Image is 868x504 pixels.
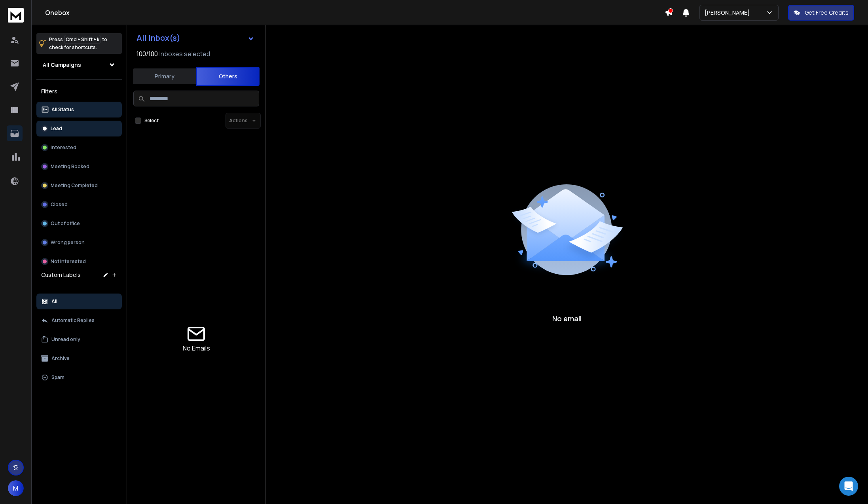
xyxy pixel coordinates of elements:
p: Lead [51,125,62,132]
button: Unread only [36,332,122,347]
button: Meeting Booked [36,159,122,174]
h3: Custom Labels [41,271,81,279]
button: All Inbox(s) [130,30,261,46]
button: Automatic Replies [36,313,122,328]
button: Closed [36,197,122,212]
button: Meeting Completed [36,178,122,193]
h1: Onebox [45,8,665,17]
div: Open Intercom Messenger [839,477,858,496]
button: All Campaigns [36,57,122,73]
p: Automatic Replies [51,317,95,324]
p: Get Free Credits [805,9,849,17]
button: All [36,294,122,309]
button: Out of office [36,216,122,231]
p: Wrong person [51,239,85,246]
p: No email [552,313,582,324]
h1: All Campaigns [43,61,81,69]
p: All Status [51,106,74,113]
p: Archive [51,355,70,362]
p: Not Interested [51,258,86,265]
p: [PERSON_NAME] [705,9,753,17]
p: All [51,298,57,305]
p: Closed [51,201,68,208]
button: M [8,480,24,496]
img: logo [8,8,24,23]
span: Cmd + Shift + k [64,35,100,44]
p: Unread only [51,336,80,343]
button: Primary [133,68,196,85]
button: Get Free Credits [788,5,854,21]
p: No Emails [183,343,210,353]
span: 100 / 100 [136,49,158,59]
h3: Inboxes selected [159,49,210,59]
h1: All Inbox(s) [136,34,180,42]
button: Not Interested [36,254,122,269]
p: Press to check for shortcuts. [49,36,107,51]
h3: Filters [36,86,122,97]
p: Interested [51,144,76,151]
button: Spam [36,369,122,385]
p: Meeting Completed [51,182,98,189]
label: Select [144,117,159,124]
p: Spam [51,374,64,381]
button: Archive [36,351,122,366]
button: Lead [36,121,122,136]
button: Wrong person [36,235,122,250]
button: All Status [36,102,122,117]
button: Interested [36,140,122,155]
p: Meeting Booked [51,163,89,170]
p: Out of office [51,220,80,227]
button: Others [196,67,260,86]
